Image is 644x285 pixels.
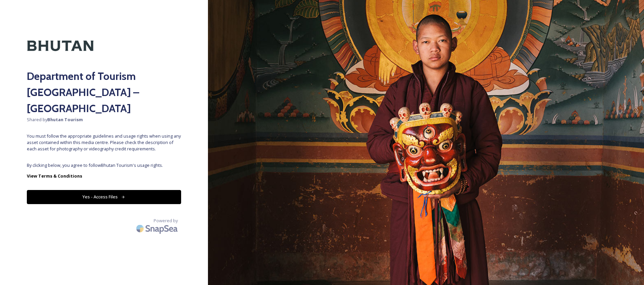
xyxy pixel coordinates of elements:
h2: Department of Tourism [GEOGRAPHIC_DATA] – [GEOGRAPHIC_DATA] [27,68,181,116]
span: You must follow the appropriate guidelines and usage rights when using any asset contained within... [27,133,181,152]
span: Shared by [27,116,181,123]
img: SnapSea Logo [134,221,181,236]
span: By clicking below, you agree to follow Bhutan Tourism 's usage rights. [27,162,181,169]
button: Yes - Access Files [27,190,181,204]
a: View Terms & Conditions [27,172,181,180]
img: Kingdom-of-Bhutan-Logo.png [27,27,94,65]
span: Powered by [154,218,178,224]
strong: View Terms & Conditions [27,173,82,179]
strong: Bhutan Tourism [47,116,83,123]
